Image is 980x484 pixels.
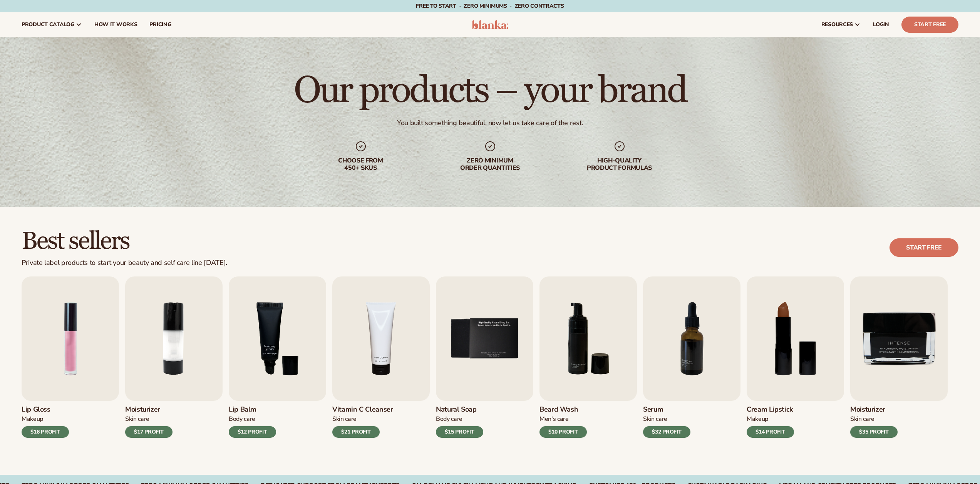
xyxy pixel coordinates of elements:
div: Skin Care [850,415,898,423]
div: $10 PROFIT [539,426,587,438]
a: 5 / 9 [436,276,533,438]
h3: Natural Soap [436,405,483,414]
div: Skin Care [332,415,393,423]
a: How It Works [88,12,144,37]
h3: Serum [643,405,690,414]
div: $17 PROFIT [125,426,173,438]
a: Start Free [901,17,958,33]
span: How It Works [94,22,137,28]
a: product catalog [15,12,88,37]
a: 8 / 9 [747,276,844,438]
h3: Lip Gloss [22,405,69,414]
h3: Moisturizer [850,405,898,414]
span: LOGIN [873,22,889,28]
div: Skin Care [125,415,173,423]
div: Makeup [22,415,69,423]
div: $16 PROFIT [22,426,69,438]
a: resources [815,12,867,37]
div: Body Care [229,415,276,423]
h2: Best sellers [22,228,227,254]
a: 7 / 9 [643,276,740,438]
a: 2 / 9 [125,276,223,438]
div: Body Care [436,415,483,423]
div: $32 PROFIT [643,426,690,438]
div: $21 PROFIT [332,426,380,438]
span: product catalog [22,22,74,28]
h3: Cream Lipstick [747,405,794,414]
div: $14 PROFIT [747,426,794,438]
div: $12 PROFIT [229,426,276,438]
a: pricing [143,12,177,37]
a: Start free [890,238,958,257]
img: logo [472,20,508,29]
h3: Lip Balm [229,405,276,414]
div: Choose from 450+ Skus [312,157,410,172]
span: Free to start · ZERO minimums · ZERO contracts [416,2,564,10]
a: 9 / 9 [850,276,948,438]
span: resources [821,22,853,28]
a: 6 / 9 [539,276,637,438]
div: $15 PROFIT [436,426,483,438]
a: LOGIN [867,12,895,37]
h3: Vitamin C Cleanser [332,405,393,414]
div: Makeup [747,415,794,423]
h3: Beard Wash [539,405,587,414]
h3: Moisturizer [125,405,173,414]
span: pricing [149,22,171,28]
div: You built something beautiful, now let us take care of the rest. [397,119,583,127]
h1: Our products – your brand [294,72,686,109]
div: $35 PROFIT [850,426,898,438]
a: 3 / 9 [229,276,326,438]
div: Skin Care [643,415,690,423]
div: Zero minimum order quantities [441,157,539,172]
a: 1 / 9 [22,276,119,438]
div: Men’s Care [539,415,587,423]
div: Private label products to start your beauty and self care line [DATE]. [22,259,227,267]
a: 4 / 9 [332,276,430,438]
div: High-quality product formulas [570,157,669,172]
